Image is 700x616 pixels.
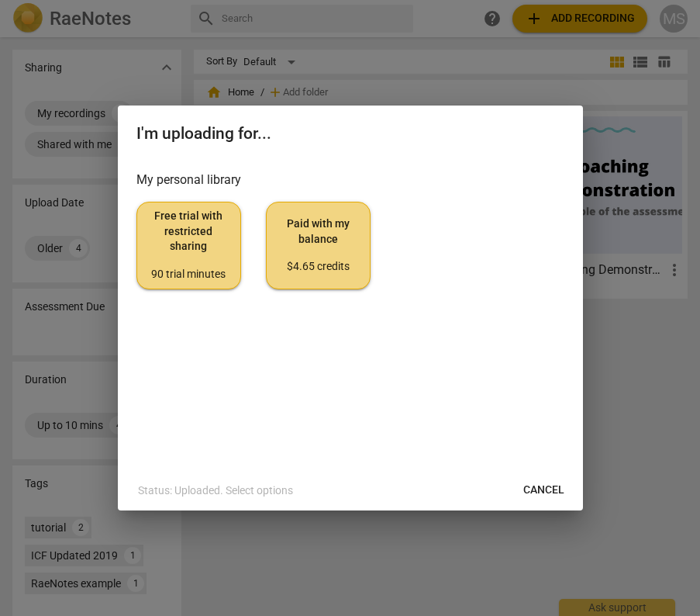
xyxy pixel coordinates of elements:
span: Paid with my balance [279,216,357,275]
button: Paid with my balance$4.65 credits [266,202,371,289]
span: Cancel [523,483,564,498]
button: Cancel [511,476,577,504]
p: Status: Uploaded. Select options [138,483,293,499]
button: Free trial with restricted sharing90 trial minutes [136,202,241,289]
div: $4.65 credits [279,259,357,275]
h2: I'm uploading for... [136,124,564,144]
div: 90 trial minutes [150,267,228,282]
span: Free trial with restricted sharing [150,209,228,282]
h3: My personal library [136,171,564,189]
